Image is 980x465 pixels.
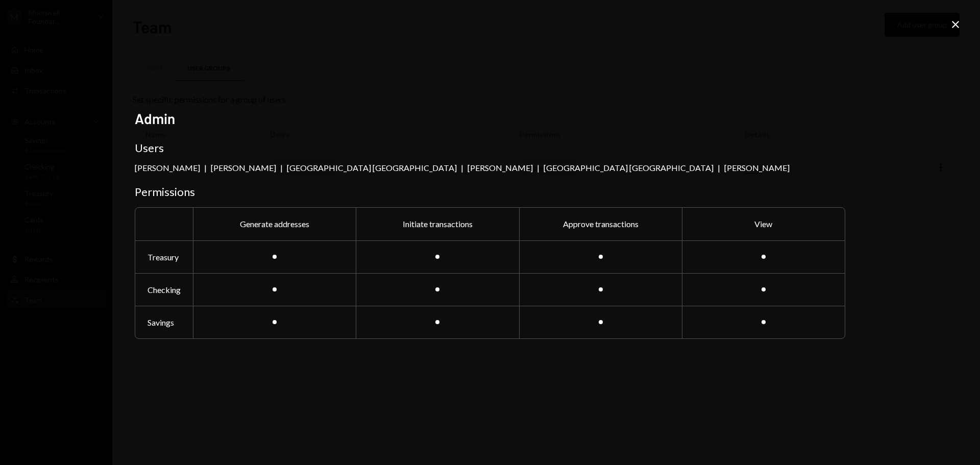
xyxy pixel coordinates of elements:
[468,163,533,173] div: [PERSON_NAME]
[135,306,193,338] div: Savings
[537,163,540,173] div: |
[135,141,845,155] h3: Users
[544,163,714,173] div: [GEOGRAPHIC_DATA] [GEOGRAPHIC_DATA]
[519,208,682,240] div: Approve transactions
[280,163,283,173] div: |
[135,185,845,199] h3: Permissions
[135,273,193,306] div: Checking
[135,240,193,273] div: Treasury
[211,163,276,173] div: [PERSON_NAME]
[204,163,207,173] div: |
[135,109,845,129] h2: Admin
[724,163,790,173] div: [PERSON_NAME]
[193,208,356,240] div: Generate addresses
[287,163,457,173] div: [GEOGRAPHIC_DATA] [GEOGRAPHIC_DATA]
[356,208,519,240] div: Initiate transactions
[135,163,200,173] div: [PERSON_NAME]
[682,208,845,240] div: View
[718,163,720,173] div: |
[461,163,463,173] div: |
